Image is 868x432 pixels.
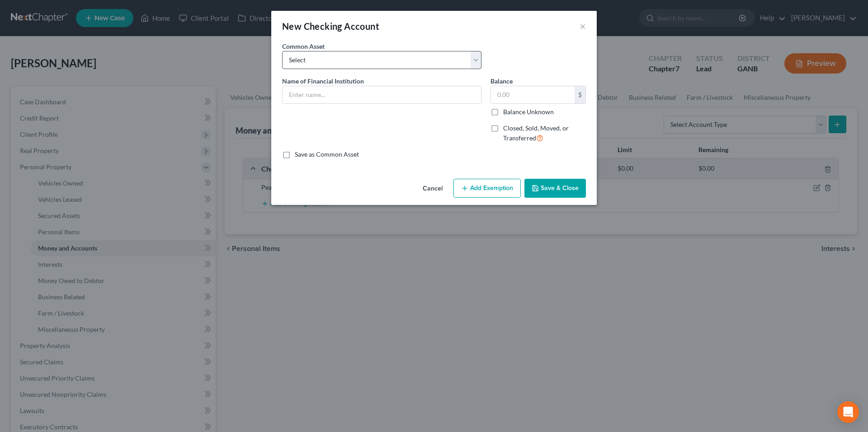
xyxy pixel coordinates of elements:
label: Common Asset [282,42,325,51]
label: Balance [491,76,513,86]
div: $ [575,86,585,103]
input: 0.00 [491,86,575,103]
div: Open Intercom Messenger [837,401,859,423]
button: Cancel [415,180,450,198]
button: Save & Close [524,179,586,198]
button: Add Exemption [453,179,521,198]
span: Closed, Sold, Moved, or Transferred [503,124,569,142]
span: Name of Financial Institution [282,77,364,85]
label: Balance Unknown [503,107,554,116]
div: New Checking Account [282,20,379,33]
label: Save as Common Asset [295,150,359,159]
input: Enter name... [283,86,481,103]
button: × [580,21,586,32]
